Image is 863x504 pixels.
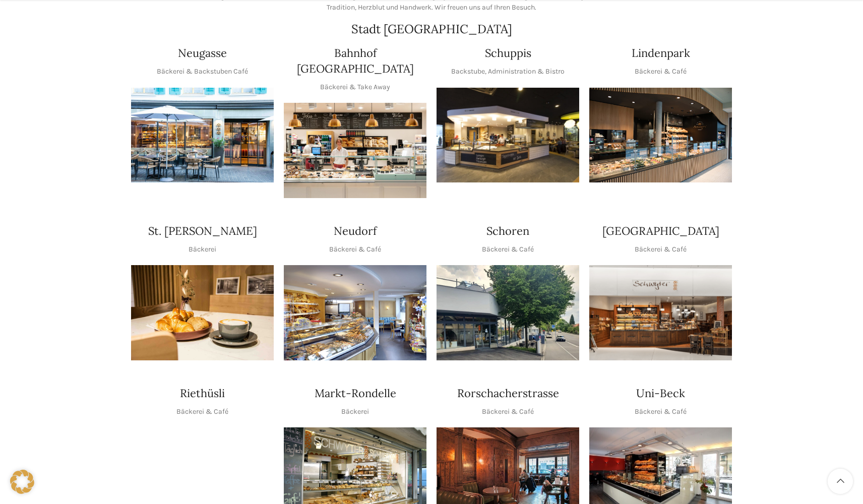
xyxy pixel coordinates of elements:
[334,223,377,239] h4: Neudorf
[315,386,396,401] h4: Markt-Rondelle
[284,45,426,77] h4: Bahnhof [GEOGRAPHIC_DATA]
[131,23,732,35] h2: Stadt [GEOGRAPHIC_DATA]
[437,88,579,183] div: 1 / 1
[284,103,426,198] div: 1 / 1
[635,244,687,255] p: Bäckerei & Café
[485,45,531,61] h4: Schuppis
[329,244,381,255] p: Bäckerei & Café
[148,223,257,239] h4: St. [PERSON_NAME]
[284,265,426,360] img: Neudorf_1
[589,265,732,360] div: 1 / 1
[284,103,426,198] img: Bahnhof St. Gallen
[437,265,579,360] img: 0842cc03-b884-43c1-a0c9-0889ef9087d6 copy
[486,223,529,239] h4: Schoren
[189,244,216,255] p: Bäckerei
[589,88,732,183] div: 1 / 1
[635,406,687,417] p: Bäckerei & Café
[180,386,225,401] h4: Riethüsli
[178,45,227,61] h4: Neugasse
[341,406,369,417] p: Bäckerei
[635,66,687,77] p: Bäckerei & Café
[589,88,732,183] img: 017-e1571925257345
[284,265,426,360] div: 1 / 1
[632,45,690,61] h4: Lindenpark
[589,265,732,360] img: Schwyter-1800x900
[131,265,274,360] div: 1 / 1
[482,244,534,255] p: Bäckerei & Café
[157,66,248,77] p: Bäckerei & Backstuben Café
[176,406,228,417] p: Bäckerei & Café
[482,406,534,417] p: Bäckerei & Café
[828,469,853,494] a: Scroll to top button
[131,88,274,183] div: 1 / 1
[451,66,565,77] p: Backstube, Administration & Bistro
[602,223,719,239] h4: [GEOGRAPHIC_DATA]
[437,265,579,360] div: 1 / 1
[131,265,274,360] img: schwyter-23
[320,82,390,93] p: Bäckerei & Take Away
[131,88,274,183] img: Neugasse
[457,386,559,401] h4: Rorschacherstrasse
[437,88,579,183] img: 150130-Schwyter-013
[636,386,685,401] h4: Uni-Beck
